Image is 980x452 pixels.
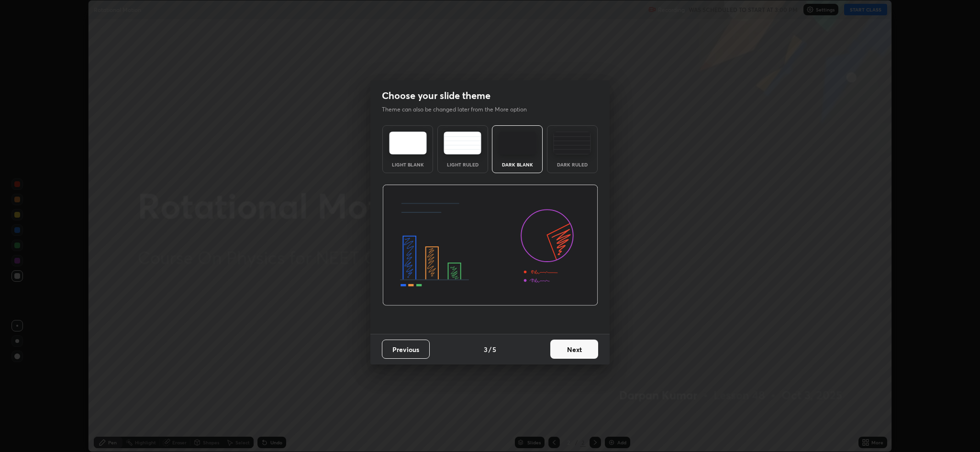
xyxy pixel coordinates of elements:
h4: 5 [492,344,496,354]
div: Dark Blank [498,162,536,167]
h4: 3 [484,344,488,354]
img: darkTheme.f0cc69e5.svg [499,132,536,154]
button: Previous [382,340,430,359]
button: Next [550,340,598,359]
div: Dark Ruled [553,162,591,167]
h2: Choose your slide theme [382,89,490,102]
img: darkThemeBanner.d06ce4a2.svg [382,185,598,306]
div: Light Blank [389,162,427,167]
img: lightTheme.e5ed3b09.svg [389,132,427,154]
h4: / [489,344,491,354]
div: Light Ruled [444,162,482,167]
img: darkRuledTheme.de295e13.svg [553,132,591,154]
img: lightRuledTheme.5fabf969.svg [444,132,481,154]
p: Theme can also be changed later from the More option [382,105,537,114]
